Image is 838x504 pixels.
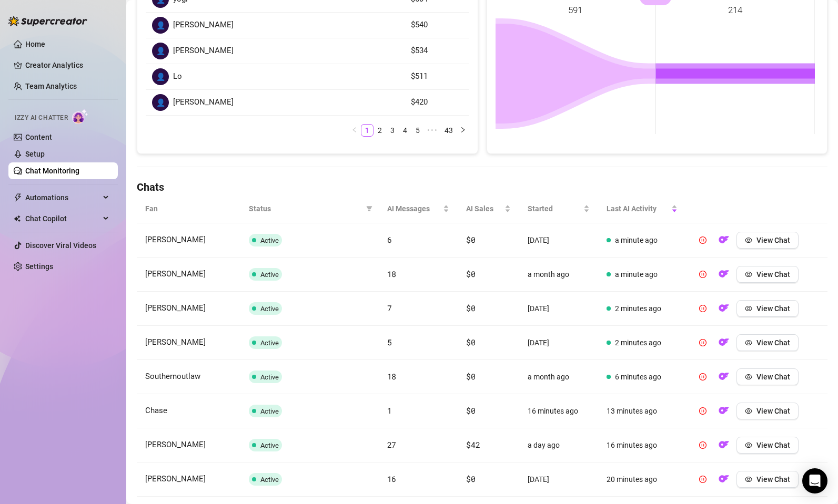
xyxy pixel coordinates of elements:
[715,238,732,246] a: OF
[756,407,790,415] span: View Chat
[519,394,598,428] td: 16 minutes ago
[715,409,732,417] a: OF
[412,125,423,136] a: 5
[260,271,279,279] span: Active
[411,124,424,137] li: 5
[519,258,598,292] td: a month ago
[25,210,100,227] span: Chat Copilot
[249,203,362,214] span: Status
[25,150,45,158] a: Setup
[715,334,732,351] button: OF
[374,125,386,136] a: 2
[699,236,706,244] span: pause-circle
[145,235,206,244] span: [PERSON_NAME]
[519,223,598,258] td: [DATE]
[519,428,598,462] td: a day ago
[745,441,752,449] span: eye
[519,462,598,497] td: [DATE]
[386,124,399,137] li: 3
[25,82,77,90] a: Team Analytics
[745,305,752,312] span: eye
[458,194,519,223] th: AI Sales
[745,339,752,346] span: eye
[699,305,706,312] span: pause-circle
[745,236,752,244] span: eye
[719,439,729,450] img: OF
[457,124,469,137] button: right
[736,403,799,419] button: View Chat
[411,45,463,57] article: $534
[719,474,729,484] img: OF
[25,189,100,206] span: Automations
[387,439,396,450] span: 27
[715,266,732,283] button: OF
[715,341,732,349] a: OF
[411,19,463,32] article: $540
[736,266,799,283] button: View Chat
[736,368,799,385] button: View Chat
[756,475,790,484] span: View Chat
[145,474,206,484] span: [PERSON_NAME]
[466,337,475,347] span: $0
[699,407,706,415] span: pause-circle
[25,57,109,74] a: Creator Analytics
[715,272,732,281] a: OF
[25,40,45,48] a: Home
[736,300,799,317] button: View Chat
[598,194,686,223] th: Last AI Activity
[441,125,456,136] a: 43
[152,94,169,111] div: 👤
[460,127,466,133] span: right
[15,113,68,123] span: Izzy AI Chatter
[719,234,729,245] img: OF
[387,234,392,245] span: 6
[25,133,52,141] a: Content
[699,373,706,380] span: pause-circle
[387,269,396,279] span: 18
[745,476,752,483] span: eye
[736,232,799,249] button: View Chat
[14,215,21,222] img: Chat Copilot
[387,474,396,484] span: 16
[699,271,706,278] span: pause-circle
[519,292,598,326] td: [DATE]
[361,124,373,137] li: 1
[8,16,87,26] img: logo-BBDzfeDw.svg
[364,201,375,217] span: filter
[399,125,411,136] a: 4
[756,441,790,449] span: View Chat
[387,203,441,214] span: AI Messages
[466,405,475,416] span: $0
[466,474,475,484] span: $0
[528,203,581,214] span: Started
[736,334,799,351] button: View Chat
[802,468,827,493] div: Open Intercom Messenger
[745,407,752,415] span: eye
[466,203,502,214] span: AI Sales
[387,303,392,313] span: 7
[756,338,790,347] span: View Chat
[145,440,206,449] span: [PERSON_NAME]
[715,477,732,486] a: OF
[756,236,790,244] span: View Chat
[387,337,392,347] span: 5
[719,371,729,382] img: OF
[260,305,279,313] span: Active
[145,269,206,279] span: [PERSON_NAME]
[715,403,732,419] button: OF
[719,405,729,416] img: OF
[411,96,463,109] article: $420
[25,262,53,271] a: Settings
[699,339,706,346] span: pause-circle
[466,439,480,450] span: $42
[719,337,729,347] img: OF
[411,70,463,83] article: $511
[736,437,799,454] button: View Chat
[260,476,279,484] span: Active
[25,167,79,175] a: Chat Monitoring
[615,373,661,381] span: 6 minutes ago
[152,43,169,59] div: 👤
[457,124,469,137] li: Next Page
[145,303,206,313] span: [PERSON_NAME]
[715,368,732,385] button: OF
